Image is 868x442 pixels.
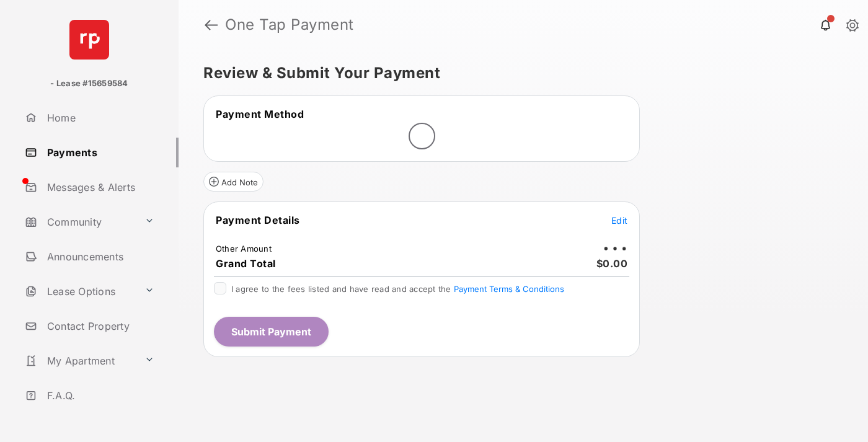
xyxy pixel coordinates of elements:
a: Payments [20,138,179,167]
a: Community [20,207,139,237]
button: Submit Payment [214,317,329,347]
a: Home [20,103,179,133]
img: svg+xml;base64,PHN2ZyB4bWxucz0iaHR0cDovL3d3dy53My5vcmcvMjAwMC9zdmciIHdpZHRoPSI2NCIgaGVpZ2h0PSI2NC... [69,20,109,60]
td: Other Amount [215,243,272,254]
span: $0.00 [596,257,628,270]
h5: Review & Submit Your Payment [203,66,833,81]
span: Edit [611,215,627,226]
a: Lease Options [20,276,139,306]
button: I agree to the fees listed and have read and accept the [454,284,564,294]
a: Announcements [20,242,179,272]
a: F.A.Q. [20,381,179,410]
span: Payment Method [216,108,304,120]
button: Edit [611,214,627,226]
a: My Apartment [20,346,139,376]
button: Add Note [203,172,263,192]
p: - Lease #15659584 [50,77,128,90]
strong: One Tap Payment [225,17,354,32]
a: Messages & Alerts [20,172,179,202]
a: Contact Property [20,311,179,341]
span: Grand Total [216,257,276,270]
span: Payment Details [216,214,300,226]
span: I agree to the fees listed and have read and accept the [231,284,564,294]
